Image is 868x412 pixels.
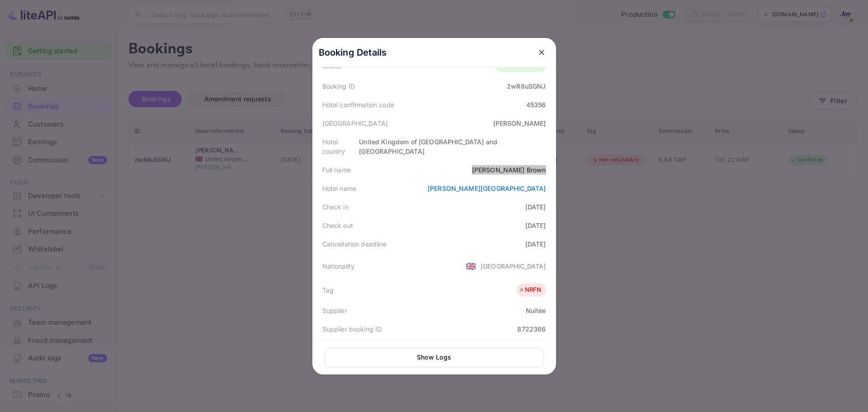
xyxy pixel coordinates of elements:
div: Hotel confirmation code [322,100,394,109]
div: Supplier [322,306,347,315]
div: Nationality [322,261,355,271]
div: Supplier booking ID [322,324,382,334]
div: Hotel name [322,184,357,193]
div: Tag [322,285,334,295]
div: Full name [322,165,351,175]
div: Cancellation deadline [322,239,387,249]
div: [DATE] [525,221,546,230]
div: Nuitée [526,306,546,315]
p: Booking Details [319,46,387,59]
div: [PERSON_NAME] Brown [472,165,546,175]
button: Show Logs [325,348,543,367]
div: [DATE] [525,239,546,249]
div: United Kingdom of [GEOGRAPHIC_DATA] and [GEOGRAPHIC_DATA] [359,137,546,156]
button: close [533,44,550,61]
a: [PERSON_NAME][GEOGRAPHIC_DATA] [428,185,546,192]
div: [DATE] [525,202,546,212]
div: Check in [322,202,349,212]
div: 2wR8uSGNJ [507,81,546,91]
div: Hotel country [322,137,359,156]
div: 45356 [526,100,546,109]
div: [PERSON_NAME] [493,118,546,128]
div: [GEOGRAPHIC_DATA] [481,261,546,271]
div: 8722366 [517,324,546,334]
div: [GEOGRAPHIC_DATA] [322,118,388,128]
span: United States [466,258,476,274]
div: Booking ID [322,81,355,91]
div: NRFN [519,285,542,294]
div: Check out [322,221,353,230]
